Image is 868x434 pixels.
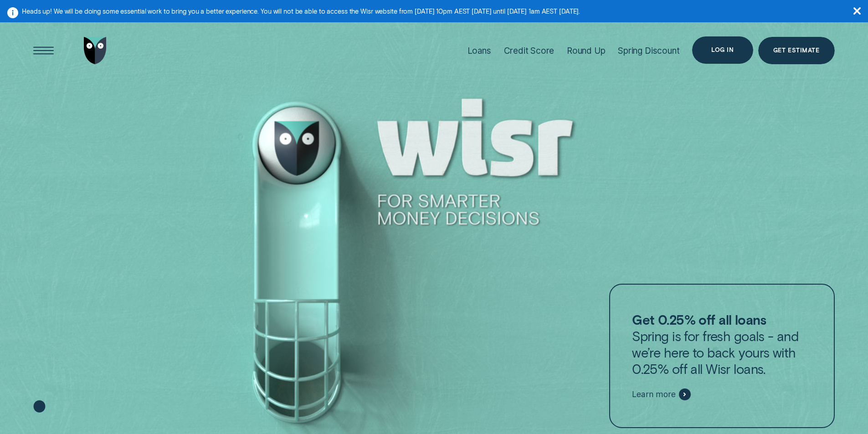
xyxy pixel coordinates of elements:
div: Round Up [567,46,606,56]
a: Loans [467,20,491,81]
a: Round Up [567,20,606,81]
a: Spring Discount [618,20,679,81]
button: Open Menu [30,37,57,64]
a: Get 0.25% off all loansSpring is for fresh goals - and we’re here to back yours with 0.25% off al... [609,284,834,429]
strong: Get 0.25% off all loans [632,311,766,327]
span: Learn more [632,389,675,399]
div: Credit Score [504,46,555,56]
a: Go to home page [82,20,109,81]
button: Log in [692,36,753,64]
div: Log in [711,47,734,53]
a: Get Estimate [758,37,835,64]
p: Spring is for fresh goals - and we’re here to back yours with 0.25% off all Wisr loans. [632,311,812,377]
div: Loans [467,46,491,56]
div: Spring Discount [618,46,679,56]
a: Credit Score [504,20,555,81]
img: Wisr [84,37,107,64]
